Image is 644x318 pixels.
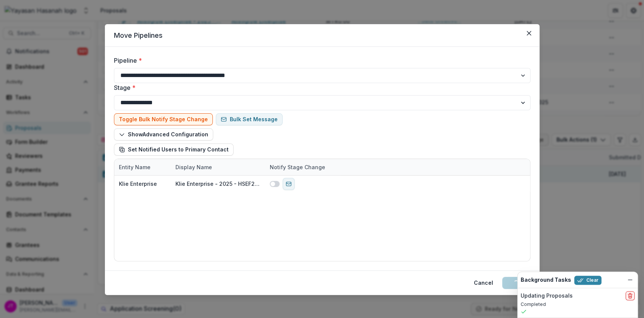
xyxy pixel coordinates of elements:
[265,159,341,175] div: Notify Stage Change
[574,276,601,285] button: Clear
[175,180,261,188] div: Klie Enterprise - 2025 - HSEF2025 - SIDEC
[105,24,539,47] header: Move Pipelines
[114,56,526,65] label: Pipeline
[119,180,157,188] div: Klie Enterprise
[216,113,283,125] button: set-bulk-email
[171,159,265,175] div: Display Name
[171,163,217,171] div: Display Name
[521,301,635,308] p: Completed
[114,128,213,140] button: ShowAdvanced Configuration
[114,159,171,175] div: Entity Name
[626,291,635,300] button: delete
[114,144,234,156] button: Set Notified Users to Primary Contact
[469,277,498,289] button: Cancel
[265,163,330,171] div: Notify Stage Change
[626,275,635,284] button: Dismiss
[114,83,526,92] label: Stage
[114,113,213,125] button: Toggle Bulk Notify Stage Change
[114,163,155,171] div: Entity Name
[523,27,535,39] button: Close
[521,277,571,283] h2: Background Tasks
[283,178,295,190] button: send-email
[521,293,573,299] h2: Updating Proposals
